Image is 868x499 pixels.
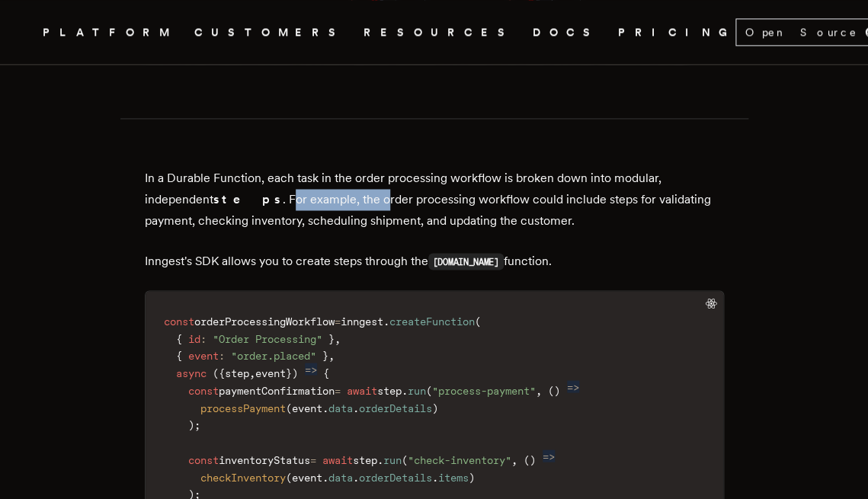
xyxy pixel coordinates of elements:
span: data [328,401,353,414]
span: ) [432,401,438,414]
span: async [176,366,207,379]
span: { [176,349,182,361]
span: : [219,349,225,361]
span: . [353,401,359,414]
button: PLATFORM [43,23,176,42]
span: , [328,349,335,361]
span: , [536,384,542,396]
span: => [305,363,317,375]
span: orderProcessingWorkflow [194,315,335,327]
span: ; [194,418,200,430]
span: ( [402,453,408,465]
p: Inngest's SDK allows you to create steps through the function. [145,250,724,272]
span: paymentConfirmation [219,384,335,396]
span: const [188,384,219,396]
span: ( [548,384,554,396]
span: ) [530,453,536,465]
span: . [322,401,328,414]
span: = [335,315,341,327]
span: step [353,453,377,465]
span: => [567,380,579,392]
a: PRICING [618,23,735,42]
span: run [408,384,426,396]
span: event [255,366,286,379]
span: step [225,366,249,379]
span: await [322,453,353,465]
span: ) [188,418,194,430]
span: "order.placed" [231,349,316,361]
span: } [322,349,328,361]
span: ( [286,471,292,483]
span: checkInventory [200,471,286,483]
span: . [377,453,383,465]
span: inngest [341,315,383,327]
span: ( [286,401,292,414]
span: const [188,453,219,465]
span: id [188,332,200,344]
span: inventoryStatus [219,453,310,465]
a: CUSTOMERS [194,23,345,42]
span: ( [213,366,219,379]
span: event [292,471,322,483]
span: } [286,366,292,379]
span: data [328,471,353,483]
span: "process-payment" [432,384,536,396]
span: Open Source [745,24,858,40]
span: step [377,384,402,396]
span: . [353,471,359,483]
span: "check-inventory" [408,453,511,465]
span: ) [469,471,475,483]
strong: steps [213,192,283,206]
span: ) [292,366,298,379]
span: } [328,332,335,344]
span: . [322,471,328,483]
span: { [176,332,182,344]
span: , [335,332,341,344]
span: processPayment [200,401,286,414]
span: ( [524,453,530,465]
span: . [432,471,438,483]
span: ( [426,384,432,396]
a: DOCS [533,23,600,42]
span: await [347,384,377,396]
span: = [310,453,316,465]
span: run [383,453,402,465]
span: createFunction [389,315,475,327]
span: ( [475,315,481,327]
span: event [188,349,219,361]
span: . [383,315,389,327]
span: orderDetails [359,401,432,414]
span: ) [554,384,560,396]
span: { [323,366,329,379]
code: [DOMAIN_NAME] [428,253,504,270]
span: . [402,384,408,396]
span: { [219,366,225,379]
span: : [200,332,207,344]
span: items [438,471,469,483]
span: orderDetails [359,471,432,483]
span: , [511,453,517,465]
span: const [164,315,194,327]
span: "Order Processing" [213,332,322,344]
span: => [543,449,555,462]
span: = [335,384,341,396]
p: In a Durable Function, each task in the order processing workflow is broken down into modular, in... [145,168,724,232]
span: , [249,366,255,379]
span: event [292,401,322,414]
button: RESOURCES [364,23,514,42]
